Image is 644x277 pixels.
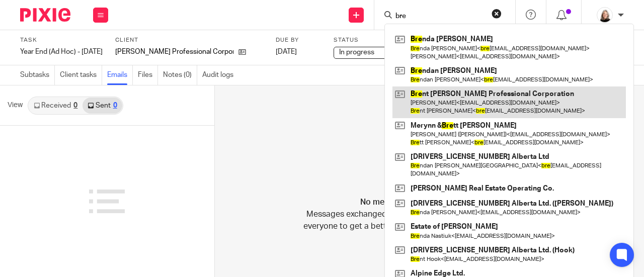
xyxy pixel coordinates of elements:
a: Audit logs [202,65,238,85]
img: Screenshot%202023-11-02%20134555.png [597,7,613,23]
a: Client tasks [60,65,102,85]
a: Subtasks [20,65,55,85]
div: Year End (Ad Hoc) - August 2025 [20,47,103,57]
h4: No messages logged for this job yet. [360,196,498,208]
div: Year End (Ad Hoc) - [DATE] [20,47,103,57]
span: View [8,100,23,111]
input: Search [394,12,485,21]
label: Due by [276,36,321,44]
span: [DATE] [276,48,297,55]
p: [PERSON_NAME] Professional Corporation [115,47,233,57]
a: Sent0 [83,98,122,114]
label: Client [115,36,263,44]
a: Notes (0) [163,65,197,85]
div: 0 [73,102,77,109]
div: 0 [113,102,117,109]
p: Messages exchanged about this job will show up here. This allows everyone to get a better underst... [296,208,562,244]
button: Clear [492,9,502,19]
img: Pixie [20,8,70,22]
a: Files [138,65,158,85]
a: Received0 [29,98,83,114]
span: In progress [339,49,374,56]
label: Status [334,36,434,44]
label: Task [20,36,103,44]
a: Emails [107,65,133,85]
